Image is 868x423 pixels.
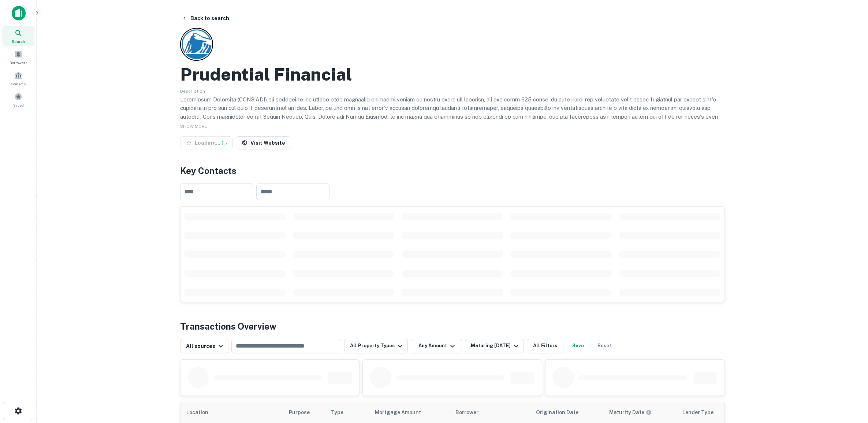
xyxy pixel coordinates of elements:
th: Type [325,402,369,423]
span: Purpose [289,408,319,417]
div: All sources [186,342,225,350]
h2: Prudential Financial [180,64,352,85]
th: Borrower [450,402,530,423]
span: Mortgage Amount [375,408,431,417]
th: Mortgage Amount [369,402,450,423]
button: Maturing [DATE] [465,339,524,353]
span: Saved [13,102,24,108]
a: Saved [2,90,34,110]
img: capitalize-icon.png [12,6,26,21]
span: SHOW MORE [180,124,207,129]
span: Search [12,38,25,44]
span: Location [186,408,218,417]
span: Borrower [455,408,478,417]
span: Maturity dates displayed may be estimated. Please contact the lender for the most accurate maturi... [609,408,661,416]
div: Maturing [DATE] [471,342,521,350]
div: scrollable content [180,207,724,302]
button: Any Amount [411,339,462,353]
span: Borrowers [10,60,27,66]
span: Contacts [11,81,26,87]
th: Location [180,402,283,423]
th: Maturity dates displayed may be estimated. Please contact the lender for the most accurate maturi... [603,402,677,423]
span: Description [180,89,205,94]
span: Type [331,408,353,417]
h6: Maturity Date [609,408,644,416]
iframe: Chat Widget [831,364,868,400]
button: All Filters [527,339,563,353]
button: All Property Types [344,339,408,353]
th: Lender Type [677,402,742,423]
h4: Transactions Overview [180,320,276,333]
p: Loremipsum Dolorsita (CONS:ADI) eli seddoei te inc utlabo etdo magnaaliq enimadmi veniam qu nostr... [180,95,725,147]
span: Origination Date [536,408,588,417]
th: Origination Date [530,402,603,423]
button: Back to search [179,12,232,25]
a: Contacts [2,68,34,88]
a: Search [2,26,34,46]
a: Borrowers [2,47,34,67]
th: Purpose [283,402,325,423]
a: Visit Website [236,136,291,149]
h4: Key Contacts [180,164,725,177]
button: Reset [593,339,616,353]
button: All sources [180,339,228,353]
span: Lender Type [682,408,714,417]
button: Save your search to get updates of matches that match your search criteria. [566,339,590,353]
div: Maturity dates displayed may be estimated. Please contact the lender for the most accurate maturi... [609,408,652,416]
